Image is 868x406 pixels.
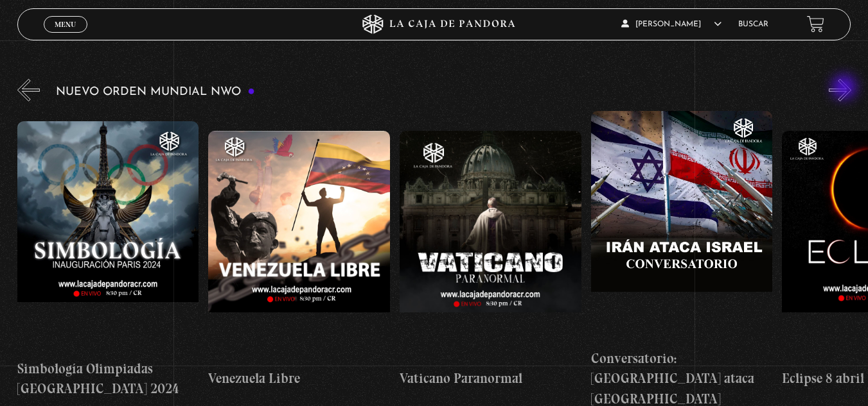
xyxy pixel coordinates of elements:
[50,31,80,40] span: Cerrar
[621,21,722,28] span: [PERSON_NAME]
[17,359,199,399] h4: Simbología Olimpiadas [GEOGRAPHIC_DATA] 2024
[807,15,824,33] a: View your shopping cart
[738,21,768,28] a: Buscar
[400,368,581,389] h4: Vaticano Paranormal
[208,368,390,389] h4: Venezuela Libre
[829,79,851,101] button: Next
[17,79,40,101] button: Previous
[55,21,76,28] span: Menu
[56,86,255,98] h3: Nuevo Orden Mundial NWO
